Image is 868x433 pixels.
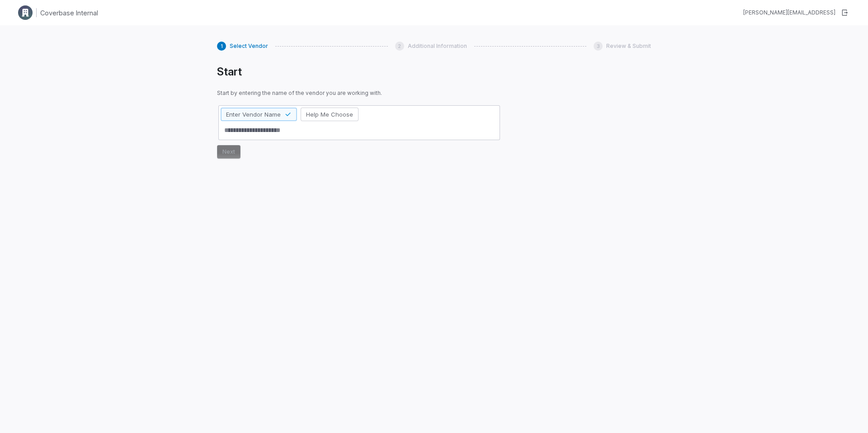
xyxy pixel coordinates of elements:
h1: Start [217,65,501,79]
h1: Coverbase Internal [40,8,98,18]
span: Start by entering the name of the vendor you are working with. [217,89,501,97]
span: Select Vendor [230,42,268,50]
div: [PERSON_NAME][EMAIL_ADDRESS] [743,9,835,16]
div: 3 [594,42,603,51]
div: 2 [395,42,404,51]
span: Enter Vendor Name [226,110,281,118]
span: Help Me Choose [306,110,353,118]
span: Review & Submit [606,42,651,50]
button: Help Me Choose [301,108,359,121]
img: Clerk Logo [18,5,33,20]
span: Additional Information [408,42,467,50]
button: Enter Vendor Name [221,108,297,121]
div: 1 [217,42,226,51]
